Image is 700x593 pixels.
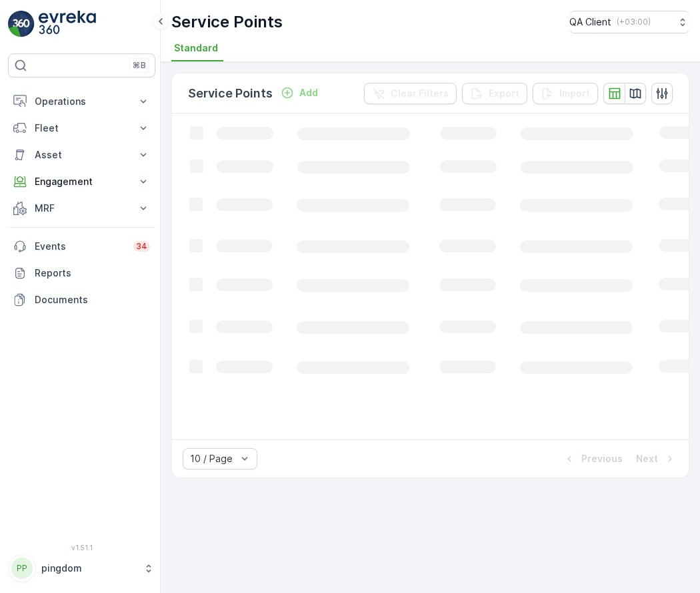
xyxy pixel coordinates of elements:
p: Documents [35,293,150,307]
button: Asset [8,142,155,168]
button: MRF [8,195,155,222]
span: v 1.51.1 [8,544,155,552]
button: Previous [561,451,624,467]
p: Next [636,452,658,465]
div: PP [11,558,33,579]
button: Engagement [8,168,155,195]
p: Export [489,87,519,100]
button: Operations [8,88,155,115]
p: Events [35,240,125,253]
img: logo [8,11,35,37]
p: Add [299,86,318,100]
a: Events34 [8,233,155,260]
p: 34 [136,241,147,252]
p: Reports [35,266,150,280]
p: Clear Filters [391,87,449,100]
p: Import [559,87,590,100]
p: pingdom [41,562,137,575]
a: Reports [8,260,155,286]
p: Fleet [35,122,129,135]
p: Previous [581,452,623,465]
button: QA Client(+03:00) [569,11,689,33]
button: Export [462,83,527,104]
button: Next [635,451,678,467]
p: QA Client [569,15,611,29]
p: ⌘B [133,60,146,71]
a: Documents [8,286,155,313]
button: PPpingdom [8,554,155,582]
button: Import [533,83,598,104]
p: Service Points [188,84,273,103]
p: ( +03:00 ) [617,17,651,27]
p: MRF [35,202,129,215]
p: Operations [35,95,129,108]
p: Service Points [171,11,283,33]
img: logo_light-DOdMpM7g.png [39,11,96,37]
button: Fleet [8,115,155,142]
span: Standard [174,41,218,55]
p: Engagement [35,175,129,188]
button: Clear Filters [364,83,457,104]
button: Add [275,85,323,101]
p: Asset [35,148,129,162]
